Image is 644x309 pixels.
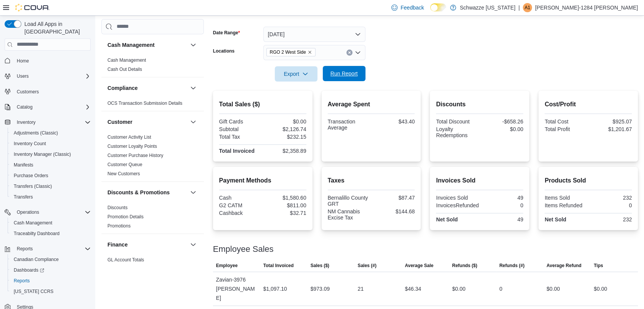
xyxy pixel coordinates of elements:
h2: Taxes [328,176,415,185]
span: Customers [14,87,91,96]
span: Reports [14,244,91,253]
span: Inventory Manager (Classic) [14,151,71,157]
span: Transfers (Classic) [11,182,91,191]
div: $87.47 [373,195,415,201]
button: Cash Management [8,218,94,228]
button: Compliance [107,84,187,92]
span: Catalog [17,104,32,110]
span: Load All Apps in [GEOGRAPHIC_DATA] [21,20,91,35]
h2: Average Spent [328,100,415,109]
h2: Payment Methods [219,176,306,185]
div: Zavian-3976 [PERSON_NAME] [213,272,260,306]
div: Loyalty Redemptions [436,126,478,138]
a: Traceabilty Dashboard [11,229,62,238]
h3: Customer [107,118,132,126]
a: Promotions [107,223,131,229]
span: Tips [594,263,603,269]
button: Discounts & Promotions [189,188,198,197]
span: Customer Queue [107,162,142,168]
strong: Net Sold [436,216,458,223]
a: Purchase Orders [11,171,51,180]
h3: Finance [107,241,128,248]
a: Reports [11,276,33,285]
div: -$658.26 [481,118,523,125]
div: Subtotal [219,126,261,132]
span: Promotion Details [107,214,144,220]
div: Finance [101,255,204,277]
div: $2,126.74 [264,126,306,132]
span: Users [17,73,29,79]
button: Reports [2,243,94,254]
a: Cash Out Details [107,67,142,72]
span: Traceabilty Dashboard [11,229,91,238]
h3: Cash Management [107,41,155,49]
span: Customer Purchase History [107,152,163,159]
button: Inventory Count [8,138,94,149]
div: Discounts & Promotions [101,203,204,234]
span: Operations [17,209,39,215]
a: Customers [14,87,42,96]
input: Dark Mode [430,3,446,11]
button: Customers [2,86,94,97]
a: Dashboards [8,265,94,275]
div: InvoicesRefunded [436,202,479,208]
h2: Total Sales ($) [219,100,306,109]
a: Cash Management [11,218,55,227]
span: Reports [17,246,33,252]
div: Cashback [219,210,261,216]
div: Customer [101,133,204,181]
button: Adjustments (Classic) [8,128,94,138]
span: Canadian Compliance [14,256,59,263]
span: Traceabilty Dashboard [14,231,59,237]
a: Manifests [11,160,36,170]
button: Finance [107,241,187,248]
div: $0.00 [452,284,465,293]
a: Dashboards [11,266,47,275]
div: Cash Management [101,56,204,77]
span: Refunds (#) [499,263,524,269]
div: $32.71 [264,210,306,216]
span: Adjustments (Classic) [11,128,91,138]
div: Items Refunded [545,202,586,208]
span: Adjustments (Classic) [14,130,58,136]
div: NM Cannabis Excise Tax [328,208,370,221]
button: Canadian Compliance [8,254,94,265]
span: RGO 2 West Side [266,48,316,56]
div: Total Cost [545,118,586,125]
span: Cash Management [14,220,52,226]
div: Bernalillo County GRT [328,195,370,207]
div: Total Discount [436,118,478,125]
button: Users [2,71,94,82]
a: Inventory Manager (Classic) [11,150,74,159]
span: Canadian Compliance [11,255,91,264]
span: Export [279,66,313,82]
span: Run Report [330,70,358,77]
div: $925.07 [590,118,632,125]
button: Operations [2,207,94,218]
h2: Discounts [436,100,523,109]
div: $1,580.60 [264,195,306,201]
span: Refunds ($) [452,263,477,269]
p: Schwazze [US_STATE] [460,3,516,12]
div: 0 [499,284,502,293]
a: Customer Loyalty Points [107,144,157,149]
div: 49 [481,195,523,201]
span: Inventory Count [14,141,46,147]
a: [US_STATE] CCRS [11,287,56,296]
span: Transfers (Classic) [14,183,52,189]
img: Cova [15,4,50,11]
span: Transfers [11,192,91,202]
span: Cash Management [11,218,91,227]
div: Compliance [101,99,204,111]
div: $144.68 [373,208,415,215]
button: Home [2,55,94,66]
span: Washington CCRS [11,287,91,296]
a: Cash Management [107,58,146,63]
h2: Products Sold [545,176,632,185]
span: GL Account Totals [107,257,144,263]
a: Inventory Count [11,139,49,148]
span: RGO 2 West Side [270,48,306,56]
button: Inventory Manager (Classic) [8,149,94,160]
div: 0 [482,202,523,208]
span: Cash Management [107,57,146,63]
